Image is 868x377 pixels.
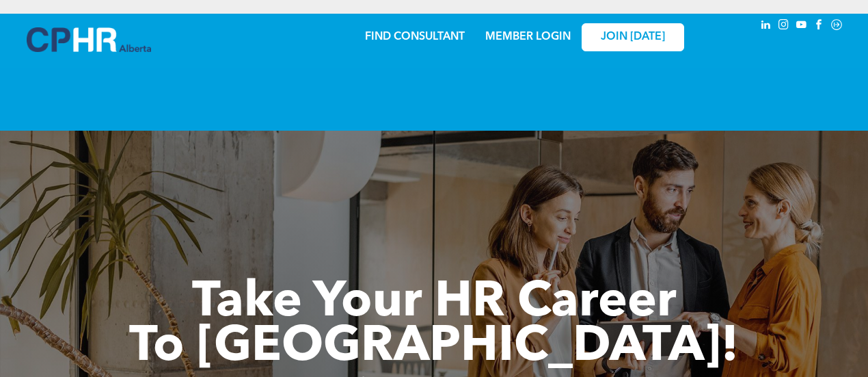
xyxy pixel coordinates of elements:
[129,323,739,372] span: To [GEOGRAPHIC_DATA]!
[811,17,826,36] a: facebook
[485,31,571,42] a: MEMBER LOGIN
[601,31,665,44] span: JOIN [DATE]
[582,23,684,51] a: JOIN [DATE]
[758,17,773,36] a: linkedin
[794,17,809,36] a: youtube
[365,31,465,42] a: FIND CONSULTANT
[829,17,844,36] a: Social network
[776,17,791,36] a: instagram
[192,278,677,328] span: Take Your HR Career
[27,27,151,52] img: A blue and white logo for cp alberta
